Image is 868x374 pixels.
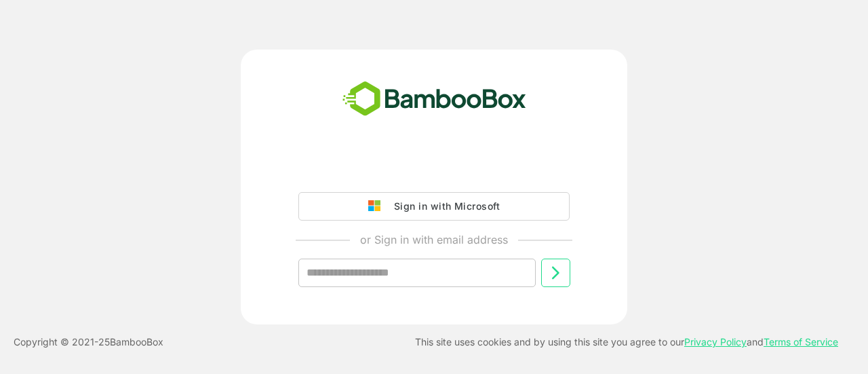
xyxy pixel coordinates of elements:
[764,336,838,348] a: Terms of Service
[684,336,747,348] a: Privacy Policy
[298,192,570,221] button: Sign in with Microsoft
[387,198,500,215] div: Sign in with Microsoft
[415,334,838,350] p: This site uses cookies and by using this site you agree to our and
[368,200,387,212] img: google
[360,231,508,248] p: or Sign in with email address
[14,334,163,350] p: Copyright © 2021- 25 BambooBox
[335,77,534,121] img: bamboobox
